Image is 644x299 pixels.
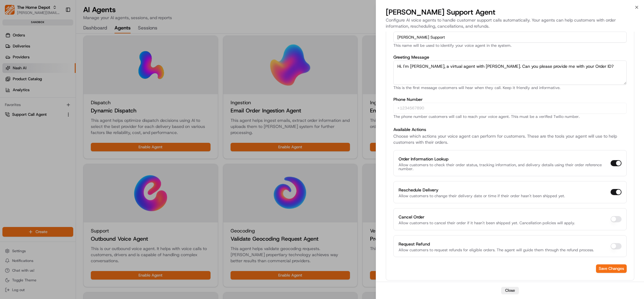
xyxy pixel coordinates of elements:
[399,163,609,171] p: Allow customers to check their order status, tracking information, and delivery details using the...
[596,264,627,273] button: Save Changes
[399,241,430,247] label: Request Refund
[386,17,634,29] p: Configure AI voice agents to handle customer support calls automatically. Your agents can help cu...
[16,39,100,46] input: Clear
[21,58,100,64] div: Start new chat
[399,214,424,220] label: Cancel Order
[57,88,98,94] span: API Documentation
[103,60,111,67] button: Start new chat
[399,221,575,225] p: Allow customers to cancel their order if it hasn't been shipped yet. Cancellation policies will a...
[6,24,111,34] p: Welcome 👋
[393,133,627,145] p: Choose which actions your voice agent can perform for customers. These are the tools your agent w...
[49,86,100,97] a: 💻API Documentation
[393,97,627,101] label: Phone Number
[501,287,519,294] button: Close
[399,156,448,162] label: Order Information Lookup
[393,103,627,114] input: +1234567890
[399,248,594,252] p: Allow customers to request refunds for eligible orders. The agent will guide them through the ref...
[393,55,627,59] label: Greeting Message
[60,103,74,108] span: Pylon
[393,44,627,48] p: This name will be used to identify your voice agent in the system.
[6,58,17,69] img: 1736555255976-a54dd68f-1ca7-489b-9aae-adbdc363a1c4
[399,194,565,198] p: Allow customers to change their delivery date or time if their order hasn't been shipped yet.
[393,60,627,85] textarea: Hi. I'm [PERSON_NAME], a virtual agent with [PERSON_NAME]. Can you please provide me with your Or...
[43,103,74,108] a: Powered byPylon
[393,127,426,132] label: Available Actions
[51,89,56,94] div: 💻
[21,64,77,69] div: We're available if you need us!
[6,89,11,94] div: 📗
[393,32,627,43] input: e.g., Charlie, Customer Support, Order Assistant
[399,187,438,193] label: Reschedule Delivery
[393,86,627,90] p: This is the first message customers will hear when they call. Keep it friendly and informative.
[12,88,46,94] span: Knowledge Base
[6,6,18,18] img: Nash
[4,86,49,97] a: 📗Knowledge Base
[393,115,627,119] p: The phone number customers will call to reach your voice agent. This must be a verified Twilio nu...
[386,7,634,17] h2: [PERSON_NAME] Support Agent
